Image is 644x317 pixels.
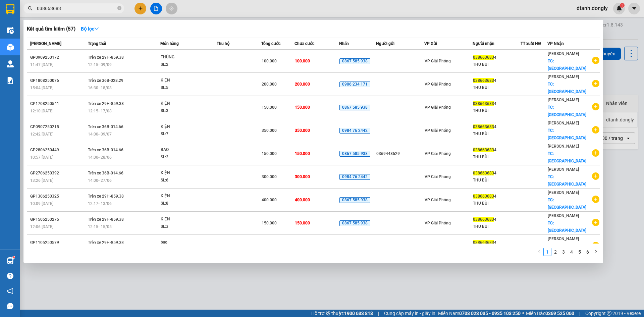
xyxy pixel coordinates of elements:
span: VP Giải Phóng [425,105,451,110]
span: 0984 76 2442 [339,128,370,134]
div: SL: 3 [161,223,211,230]
div: THU BÙI [473,223,521,230]
span: VP Giải Phóng [425,198,451,202]
span: 038663683 [473,171,494,175]
span: plus-circle [592,126,599,134]
div: 4 [473,77,521,84]
span: 0867 585 938 [339,58,370,64]
li: Next Page [592,248,600,256]
span: Chưa cước [294,41,314,46]
span: VP Giải Phóng [425,151,451,156]
span: 150.000 [262,151,277,156]
span: 12:42 [DATE] [30,132,53,137]
span: Trên xe 36B-014.66 [88,171,123,175]
div: THÙNG [161,54,211,61]
span: right [594,249,598,253]
input: Tìm tên, số ĐT hoặc mã đơn [37,5,116,12]
div: GP1105250579 [30,239,86,246]
div: BAO [161,146,211,154]
span: search [28,6,33,11]
li: 5 [576,248,584,256]
span: [PERSON_NAME] [548,121,579,125]
span: notification [7,288,13,294]
div: 4 [473,239,521,246]
span: Món hàng [160,41,179,46]
div: GP1808250076 [30,77,86,84]
h3: Kết quả tìm kiếm ( 57 ) [27,25,75,33]
span: TC: [GEOGRAPHIC_DATA] [548,59,586,71]
a: 5 [576,248,583,256]
div: KIỆN [161,169,211,177]
img: warehouse-icon [7,257,14,264]
div: THU BÙI [473,107,521,114]
span: 0867 585 938 [339,151,370,157]
span: 12:10 [DATE] [30,109,53,113]
strong: Bộ lọc [81,26,99,32]
span: Trên xe 29H-859.38 [88,240,124,245]
span: 0984 76 2442 [339,174,370,180]
img: logo [4,19,19,43]
span: 038663683 [473,101,494,106]
span: [PERSON_NAME] [548,167,579,172]
div: GP1505250275 [30,216,86,223]
img: warehouse-icon [7,44,14,51]
div: SL: 2 [161,154,211,161]
span: [PERSON_NAME] [548,213,579,218]
div: THU BÙI [473,130,521,138]
button: left [535,248,543,256]
span: Trạng thái [88,41,106,46]
div: THU BÙI [473,61,521,68]
span: question-circle [7,273,13,279]
span: plus-circle [592,196,599,203]
span: plus-circle [592,57,599,64]
span: Trên xe 36B-014.66 [88,124,123,129]
span: 038663683 [473,124,494,129]
span: plus-circle [592,172,599,180]
span: TC: [GEOGRAPHIC_DATA] [548,105,586,117]
span: 0906 234 171 [339,82,370,88]
div: SL: 7 [161,130,211,138]
span: 038663683 [473,78,494,83]
span: message [7,303,13,309]
div: GP2706250392 [30,170,86,177]
div: SL: 3 [161,107,211,115]
div: GP0909250172 [30,54,86,61]
span: 150.000 [262,221,277,225]
span: 13:26 [DATE] [30,178,53,183]
img: warehouse-icon [7,27,14,34]
a: 6 [584,248,591,256]
span: Tổng cước [261,41,280,46]
div: bao [161,239,211,246]
span: 16:30 - 18/08 [88,86,112,90]
div: 4 [473,216,521,223]
span: [PERSON_NAME] [548,51,579,56]
span: 150.000 [262,105,277,110]
span: Thu hộ [217,41,229,46]
div: THU BÙI [473,84,521,91]
div: GP1708250541 [30,100,86,107]
span: plus-circle [592,103,599,110]
span: 038663683 [473,55,494,60]
span: [PERSON_NAME] [548,144,579,149]
span: 038663683 [473,148,494,152]
span: TC: [GEOGRAPHIC_DATA] [548,221,586,233]
div: THU BÙI [473,200,521,207]
div: 0373097691 [376,243,424,250]
span: 12:15 - 09/09 [88,62,112,67]
span: [PERSON_NAME] [548,190,579,195]
div: SL: 2 [161,61,211,68]
span: 11:47 [DATE] [30,62,53,67]
div: KIỆN [161,123,211,130]
a: 2 [552,248,559,256]
div: GP1306250325 [30,193,86,200]
div: 0369448629 [376,150,424,157]
strong: CHUYỂN PHÁT NHANH ĐÔNG LÝ [20,5,74,20]
button: Bộ lọcdown [75,23,104,34]
span: 12:06 [DATE] [30,224,53,229]
span: [PERSON_NAME] [548,98,579,102]
span: 300.000 [262,174,277,179]
span: 12:15 - 15/05 [88,224,112,229]
img: warehouse-icon [7,60,14,67]
div: THU BÙI [473,177,521,184]
span: Trên xe 36B-028.29 [88,78,123,83]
